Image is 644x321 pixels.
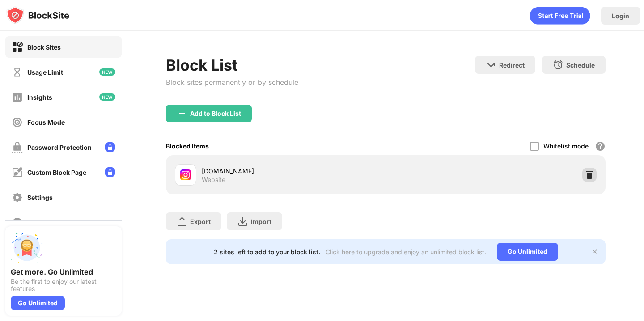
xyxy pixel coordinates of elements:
[12,92,23,103] img: insights-off.svg
[99,68,115,76] img: new-icon.svg
[166,142,209,150] div: Blocked Items
[12,192,23,203] img: settings-off.svg
[27,118,65,126] div: Focus Mode
[499,61,525,69] div: Redirect
[612,12,629,20] div: Login
[166,78,298,87] div: Block sites permanently or by schedule
[12,67,23,78] img: time-usage-off.svg
[202,166,386,176] div: [DOMAIN_NAME]
[11,278,116,292] div: Be the first to enjoy our latest features
[543,142,589,150] div: Whitelist mode
[566,61,595,69] div: Schedule
[27,169,86,176] div: Custom Block Page
[105,167,115,177] img: lock-menu.svg
[11,232,43,264] img: push-unlimited.svg
[27,194,53,201] div: Settings
[180,169,191,180] img: favicons
[12,42,23,53] img: block-on.svg
[27,93,52,101] div: Insights
[530,7,590,25] div: animation
[166,56,298,74] div: Block List
[27,43,61,51] div: Block Sites
[11,267,116,276] div: Get more. Go Unlimited
[326,248,486,256] div: Click here to upgrade and enjoy an unlimited block list.
[27,68,63,76] div: Usage Limit
[251,218,271,225] div: Import
[12,167,23,178] img: customize-block-page-off.svg
[27,144,92,151] div: Password Protection
[202,176,225,184] div: Website
[190,110,241,117] div: Add to Block List
[105,142,115,152] img: lock-menu.svg
[99,93,115,101] img: new-icon.svg
[497,243,558,261] div: Go Unlimited
[12,217,23,228] img: about-off.svg
[12,117,23,128] img: focus-off.svg
[6,6,69,24] img: logo-blocksite.svg
[214,248,320,256] div: 2 sites left to add to your block list.
[27,219,46,226] div: About
[190,218,211,225] div: Export
[11,296,65,310] div: Go Unlimited
[12,142,23,153] img: password-protection-off.svg
[591,248,598,255] img: x-button.svg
